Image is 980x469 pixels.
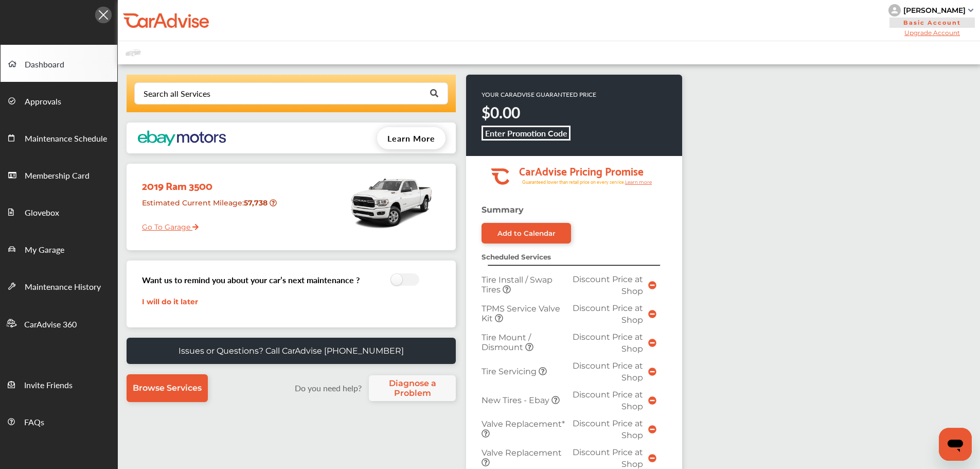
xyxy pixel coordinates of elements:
iframe: Button to launch messaging window [939,428,972,461]
a: Add to Calendar [482,223,571,244]
img: Icon.5fd9dcc7.svg [95,7,112,23]
span: Upgrade Account [888,29,976,37]
span: Discount Price at Shop [573,303,643,325]
span: TPMS Service Valve Kit [482,304,560,323]
a: Maintenance History [1,267,117,304]
a: Membership Card [1,156,117,193]
span: FAQs [24,416,44,429]
span: My Garage [25,244,64,257]
a: Diagnose a Problem [369,375,456,401]
img: sCxJUJ+qAmfqhQGDUl18vwLg4ZYJ6CxN7XmbOMBAAAAAElFTkSuQmCC [968,9,973,12]
span: Dashboard [25,58,64,72]
strong: Scheduled Services [482,253,551,261]
a: Glovebox [1,193,117,230]
div: Search all Services [144,90,210,98]
tspan: Learn more [625,179,652,185]
span: Tire Install / Swap Tires [482,275,553,294]
span: Approvals [25,95,61,109]
strong: 57,738 [244,198,270,207]
img: knH8PDtVvWoAbQRylUukY18CTiRevjo20fAtgn5MLBQj4uumYvk2MzTtcAIzfGAtb1XOLVMAvhLuqoNAbL4reqehy0jehNKdM... [888,4,901,16]
p: YOUR CARADVISE GUARANTEED PRICE [482,90,596,99]
span: Discount Price at Shop [573,332,643,354]
span: CarAdvise 360 [24,318,77,332]
span: Maintenance History [25,281,101,294]
div: 2019 Ram 3500 [134,169,285,194]
a: Issues or Questions? Call CarAdvise [PHONE_NUMBER] [127,338,456,364]
span: Discount Price at Shop [573,419,643,440]
span: New Tires - Ebay [482,395,551,405]
a: Approvals [1,82,117,119]
span: Discount Price at Shop [573,447,643,469]
span: Membership Card [25,169,90,183]
img: mobile_13522_st0640_046.jpg [348,169,435,236]
div: [PERSON_NAME] [903,6,966,15]
span: Diagnose a Problem [374,378,451,398]
h3: Want us to remind you about your car’s next maintenance ? [142,274,360,286]
a: My Garage [1,230,117,267]
span: Learn More [387,132,435,144]
span: Tire Mount / Dismount [482,333,531,352]
a: Browse Services [127,374,208,402]
img: placeholder_car.fcab19be.svg [126,46,141,59]
span: Invite Friends [24,379,73,392]
p: Issues or Questions? Call CarAdvise [PHONE_NUMBER] [179,346,404,356]
span: Maintenance Schedule [25,132,107,146]
div: Add to Calendar [497,229,556,237]
span: Valve Replacement [482,448,562,458]
span: Basic Account [889,18,975,28]
strong: Summary [482,205,524,215]
a: Dashboard [1,45,117,82]
div: Estimated Current Mileage : [134,194,285,220]
span: Discount Price at Shop [573,361,643,383]
span: Browse Services [133,383,202,393]
a: I will do it later [142,297,198,306]
span: Glovebox [25,206,59,220]
span: Discount Price at Shop [573,274,643,296]
tspan: CarAdvise Pricing Promise [519,161,644,180]
a: Maintenance Schedule [1,119,117,156]
label: Do you need help? [290,382,366,394]
strong: $0.00 [482,101,520,123]
b: Enter Promotion Code [485,127,567,139]
span: Valve Replacement* [482,419,565,429]
tspan: Guaranteed lower than retail price on every service. [522,179,625,185]
span: Tire Servicing [482,367,539,376]
span: Discount Price at Shop [573,390,643,411]
a: Go To Garage [134,215,199,234]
